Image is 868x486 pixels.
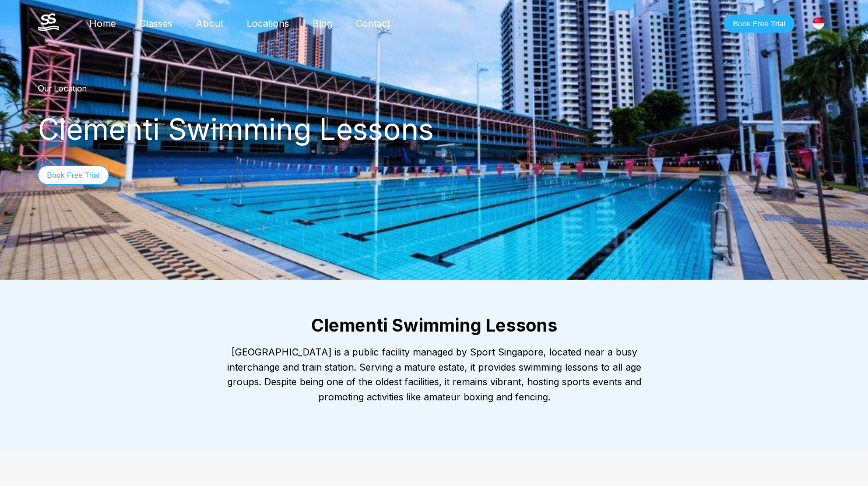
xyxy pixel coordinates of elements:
img: The Swim Starter Logo [38,13,59,31]
button: Book Free Trial [724,15,794,33]
div: [GEOGRAPHIC_DATA] is a public facility managed by Sport Singapore, located near a busy interchang... [224,345,644,404]
a: Contact [344,17,402,29]
div: Clementi Swimming Lessons [38,112,831,147]
button: Book Free Trial [38,165,109,185]
h2: Clementi Swimming Lessons [15,315,854,336]
div: [GEOGRAPHIC_DATA] [806,11,831,36]
div: Our Location [38,83,831,93]
a: About [184,17,235,29]
a: Home [78,17,128,29]
a: Classes [128,17,184,29]
img: Singapore [813,17,824,29]
a: Blog [301,17,344,29]
a: Locations [235,17,301,29]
